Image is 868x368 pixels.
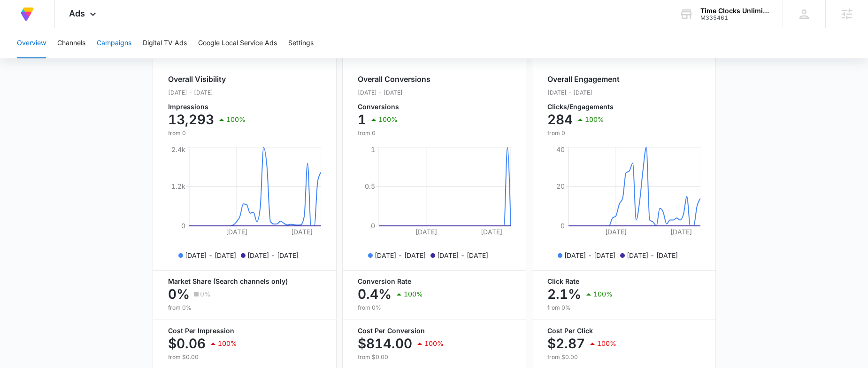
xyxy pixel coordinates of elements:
p: 100% [597,340,616,347]
tspan: [DATE] [415,228,437,236]
p: 100% [218,340,237,347]
p: from 0 [168,129,246,137]
p: 100% [424,340,444,347]
p: Cost Per Conversion [358,328,511,334]
div: account id [700,15,769,21]
p: Cost Per Click [547,328,700,334]
button: Google Local Service Ads [198,28,277,58]
h2: Overall Engagement [547,73,620,85]
button: Campaigns [97,28,131,58]
img: website_grey.svg [15,24,23,32]
p: $814.00 [358,336,412,351]
tspan: [DATE] [480,228,502,236]
tspan: 1.2k [171,182,185,190]
tspan: [DATE] [670,228,691,236]
span: Ads [69,8,85,18]
p: 13,293 [168,112,214,127]
h2: Overall Visibility [168,73,246,85]
img: tab_keywords_by_traffic_grey.svg [93,55,101,62]
p: 100% [404,291,423,297]
p: [DATE] - [DATE] [168,88,246,97]
p: 100% [378,116,398,123]
p: Cost Per Impression [168,328,321,334]
tspan: [DATE] [605,228,626,236]
p: [DATE] - [DATE] [564,250,615,260]
p: Conversions [358,104,430,110]
tspan: 1 [371,145,375,153]
p: from $0.00 [547,353,700,361]
div: v 4.0.25 [26,15,46,23]
tspan: [DATE] [291,228,312,236]
p: from 0% [547,304,700,312]
p: Impressions [168,104,246,110]
p: Conversion Rate [358,278,511,285]
tspan: 0.5 [365,182,375,190]
div: Domain Overview [36,56,84,62]
p: from 0 [547,129,620,137]
button: Overview [17,28,46,58]
p: from 0 [358,129,430,137]
p: [DATE] - [DATE] [185,250,236,260]
p: from $0.00 [168,353,321,361]
tspan: 0 [561,222,565,230]
p: 0% [168,287,190,302]
p: [DATE] - [DATE] [247,250,299,260]
p: [DATE] - [DATE] [358,88,430,97]
p: [DATE] - [DATE] [375,250,426,260]
button: Digital TV Ads [143,28,187,58]
tspan: 20 [556,182,565,190]
p: [DATE] - [DATE] [627,250,678,260]
button: Channels [57,28,85,58]
p: 0% [200,291,211,297]
tspan: [DATE] [225,228,247,236]
p: from 0% [358,304,511,312]
img: Volusion [19,6,36,23]
p: Click Rate [547,278,700,285]
p: 1 [358,112,366,127]
p: from $0.00 [358,353,511,361]
h2: Overall Conversions [358,73,430,85]
tspan: 40 [556,145,565,153]
p: Clicks/Engagements [547,104,620,110]
p: Market Share (Search channels only) [168,278,321,285]
p: 2.1% [547,287,581,302]
p: 100% [593,291,613,297]
div: account name [700,7,769,15]
tspan: 0 [181,222,185,230]
p: [DATE] - [DATE] [437,250,488,260]
div: Domain: [DOMAIN_NAME] [24,24,103,32]
p: from 0% [168,304,321,312]
p: $0.06 [168,336,206,351]
tspan: 0 [371,222,375,230]
p: 0.4% [358,287,392,302]
p: 284 [547,112,573,127]
p: [DATE] - [DATE] [547,88,620,97]
button: Settings [288,28,314,58]
p: 100% [585,116,604,123]
p: $2.87 [547,336,585,351]
img: logo_orange.svg [15,15,23,23]
tspan: 2.4k [171,145,185,153]
img: tab_domain_overview_orange.svg [25,55,33,62]
p: 100% [226,116,246,123]
div: Keywords by Traffic [104,56,158,62]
